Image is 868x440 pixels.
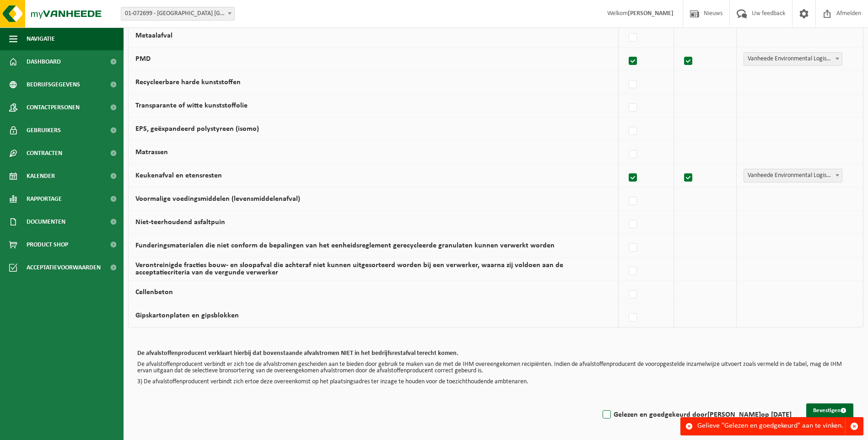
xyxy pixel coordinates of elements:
span: Vanheede Environmental Logistics [744,169,842,182]
label: Niet-teerhoudend asfaltpuin [135,219,225,226]
span: Product Shop [27,233,68,256]
label: Metaalafval [135,32,173,39]
label: Verontreinigde fracties bouw- en sloopafval die achteraf niet kunnen uitgesorteerd worden bij een... [135,262,563,276]
span: 01-072699 - KORATON NV - KORTRIJK [121,7,235,21]
button: Bevestigen [806,403,853,418]
span: Dashboard [27,50,61,73]
span: Vanheede Environmental Logistics [744,169,842,182]
span: Kalender [27,165,55,188]
span: Gebruikers [27,119,61,142]
p: De afvalstoffenproducent verbindt er zich toe de afvalstromen gescheiden aan te bieden door gebru... [137,361,854,374]
span: Navigatie [27,27,55,50]
div: Gelieve "Gelezen en goedgekeurd" aan te vinken. [697,418,845,435]
label: Voormalige voedingsmiddelen (levensmiddelenafval) [135,195,300,203]
p: 3) De afvalstoffenproducent verbindt zich ertoe deze overeenkomst op het plaatsingsadres ter inza... [137,379,854,385]
label: EPS, geëxpandeerd polystyreen (isomo) [135,125,259,133]
span: Acceptatievoorwaarden [27,256,101,279]
span: 01-072699 - KORATON NV - KORTRIJK [121,7,234,20]
span: Contactpersonen [27,96,80,119]
label: Funderingsmaterialen die niet conform de bepalingen van het eenheidsreglement gerecycleerde granu... [135,242,555,249]
label: Cellenbeton [135,289,173,296]
span: Contracten [27,142,62,165]
strong: [PERSON_NAME] [628,10,674,17]
label: PMD [135,55,151,63]
strong: [PERSON_NAME] [707,411,761,419]
span: Documenten [27,210,65,233]
span: Vanheede Environmental Logistics [744,52,842,66]
b: De afvalstoffenproducent verklaart hierbij dat bovenstaande afvalstromen NIET in het bedrijfsrest... [137,350,458,357]
span: Vanheede Environmental Logistics [744,53,842,65]
label: Matrassen [135,149,168,156]
span: Bedrijfsgegevens [27,73,80,96]
label: Gipskartonplaten en gipsblokken [135,312,239,319]
label: Keukenafval en etensresten [135,172,222,179]
label: Recycleerbare harde kunststoffen [135,79,241,86]
label: Transparante of witte kunststoffolie [135,102,248,109]
label: Gelezen en goedgekeurd door op [DATE] [601,408,792,422]
span: Rapportage [27,188,62,210]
